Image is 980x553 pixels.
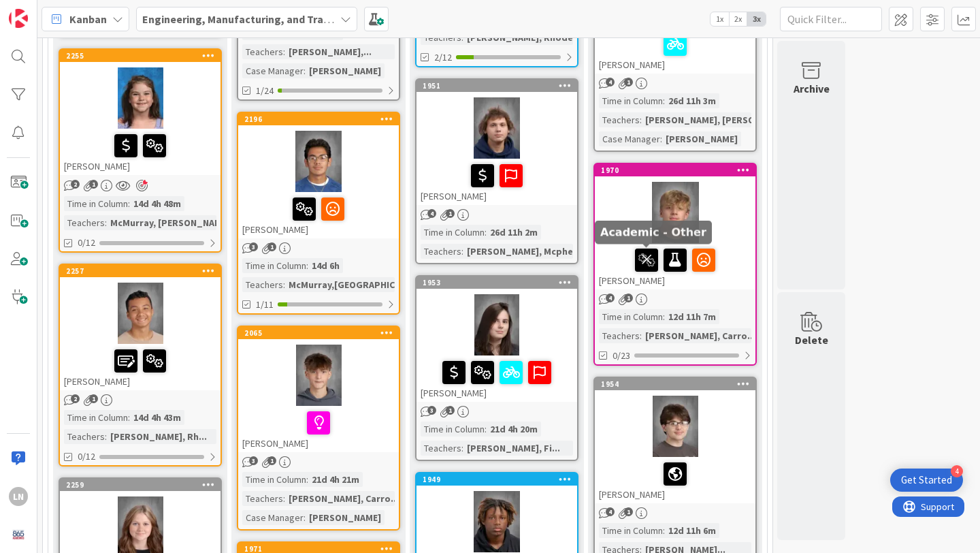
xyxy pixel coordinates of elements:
[244,114,399,124] div: 2196
[595,164,755,176] div: 1970
[599,328,640,343] div: Teachers
[256,298,274,312] span: 1/11
[487,422,541,437] div: 21d 4h 20m
[283,277,285,292] span: :
[69,11,107,27] span: Kanban
[416,80,577,205] div: 1951[PERSON_NAME]
[595,243,755,289] div: [PERSON_NAME]
[308,258,343,273] div: 14d 6h
[599,523,663,538] div: Time in Column
[595,378,755,503] div: 1954[PERSON_NAME]
[64,429,105,444] div: Teachers
[795,332,828,348] div: Delete
[89,180,98,189] span: 1
[128,410,130,425] span: :
[416,276,577,289] div: 1953
[416,159,577,205] div: [PERSON_NAME]
[461,244,463,259] span: :
[242,63,304,78] div: Case Manager
[60,265,220,390] div: 2257[PERSON_NAME]
[600,225,706,238] h5: Academic - Other
[642,328,759,343] div: [PERSON_NAME], Carro...
[890,469,963,492] div: Open Get Started checklist, remaining modules: 4
[105,429,107,444] span: :
[283,491,285,506] span: :
[238,327,399,452] div: 2065[PERSON_NAME]
[794,80,830,97] div: Archive
[660,131,662,146] span: :
[78,236,95,250] span: 0/12
[128,196,130,211] span: :
[242,472,306,487] div: Time in Column
[60,50,220,62] div: 2255
[606,507,615,516] span: 4
[130,410,184,425] div: 14d 4h 43m
[951,465,963,477] div: 4
[416,276,577,402] div: 1953[PERSON_NAME]
[64,196,128,211] div: Time in Column
[446,406,455,415] span: 1
[663,93,665,108] span: :
[416,80,577,92] div: 1951
[595,457,755,503] div: [PERSON_NAME]
[9,9,28,28] img: Visit kanbanzone.com
[463,441,563,456] div: [PERSON_NAME], Fi...
[308,472,363,487] div: 21d 4h 21m
[238,406,399,452] div: [PERSON_NAME]
[142,12,383,26] b: Engineering, Manufacturing, and Transportation
[747,12,766,26] span: 3x
[599,93,663,108] div: Time in Column
[60,50,220,175] div: 2255[PERSON_NAME]
[663,309,665,324] span: :
[416,355,577,402] div: [PERSON_NAME]
[238,113,399,238] div: 2196[PERSON_NAME]
[416,473,577,486] div: 1949
[665,309,719,324] div: 12d 11h 7m
[624,294,633,302] span: 1
[64,215,105,230] div: Teachers
[304,510,306,525] span: :
[595,378,755,390] div: 1954
[423,475,577,484] div: 1949
[612,349,630,363] span: 0/23
[107,215,253,230] div: McMurray, [PERSON_NAME], G...
[901,473,952,487] div: Get Started
[665,93,719,108] div: 26d 11h 3m
[283,44,285,59] span: :
[421,441,461,456] div: Teachers
[306,510,385,525] div: [PERSON_NAME]
[446,209,455,218] span: 1
[601,379,755,389] div: 1954
[249,456,258,465] span: 3
[663,523,665,538] span: :
[242,258,306,273] div: Time in Column
[423,81,577,91] div: 1951
[242,510,304,525] div: Case Manager
[285,277,442,292] div: McMurray,[GEOGRAPHIC_DATA], ...
[285,44,375,59] div: [PERSON_NAME],...
[304,63,306,78] span: :
[427,209,436,218] span: 4
[421,244,461,259] div: Teachers
[60,344,220,390] div: [PERSON_NAME]
[66,51,220,61] div: 2255
[624,78,633,86] span: 1
[60,129,220,175] div: [PERSON_NAME]
[606,294,615,302] span: 4
[463,244,602,259] div: [PERSON_NAME], Mcphet, Fi...
[427,406,436,415] span: 3
[595,27,755,74] div: [PERSON_NAME]
[242,491,283,506] div: Teachers
[238,192,399,238] div: [PERSON_NAME]
[665,523,719,538] div: 12d 11h 6m
[599,112,640,127] div: Teachers
[642,112,836,127] div: [PERSON_NAME], [PERSON_NAME], Ander...
[710,12,729,26] span: 1x
[423,278,577,287] div: 1953
[729,12,747,26] span: 2x
[421,225,485,240] div: Time in Column
[306,63,385,78] div: [PERSON_NAME]
[640,328,642,343] span: :
[238,327,399,339] div: 2065
[130,196,184,211] div: 14d 4h 48m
